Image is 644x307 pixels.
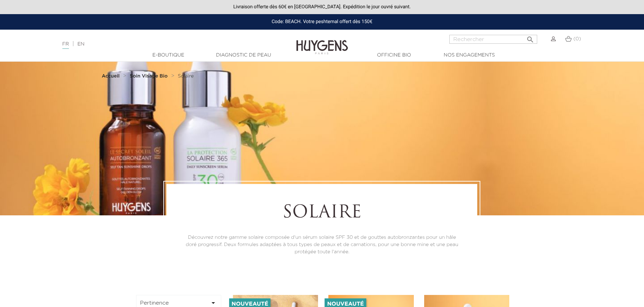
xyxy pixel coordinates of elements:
a: Diagnostic de peau [209,52,278,59]
strong: Accueil [102,74,120,79]
h1: Solaire [185,203,458,224]
input: Rechercher [449,35,537,44]
a: FR [62,42,69,49]
button:  [524,33,536,42]
div: | [59,40,263,48]
a: Accueil [102,73,121,79]
span: Solaire [178,74,194,79]
strong: Soin Visage Bio [130,74,168,79]
p: Découvrez notre gamme solaire composée d'un sérum solaire SPF 30 et de gouttes autobronzantes pou... [185,234,458,256]
a: Solaire [178,73,194,79]
span: (0) [573,37,581,41]
i:  [526,33,534,42]
a: Nos engagements [435,52,504,59]
a: EN [78,42,84,47]
a: Soin Visage Bio [130,73,170,79]
i:  [209,299,217,307]
a: Officine Bio [360,52,429,59]
img: Huygens [296,29,348,55]
a: E-Boutique [134,52,203,59]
